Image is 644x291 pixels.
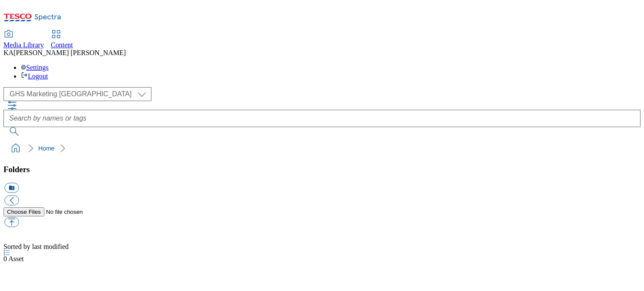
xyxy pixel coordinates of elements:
a: Settings [21,64,49,71]
a: Content [51,31,73,49]
a: Media Library [3,31,44,49]
a: Logout [21,72,48,80]
span: KA [3,49,13,56]
span: Sorted by last modified [3,243,69,250]
nav: breadcrumb [3,140,641,157]
span: 0 [3,255,8,262]
a: Home [38,145,54,152]
span: [PERSON_NAME] [PERSON_NAME] [13,49,126,56]
input: Search by names or tags [3,110,641,127]
h3: Folders [3,165,641,174]
span: Media Library [3,41,44,49]
span: Asset [3,255,24,262]
a: home [9,141,23,155]
span: Content [51,41,73,49]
